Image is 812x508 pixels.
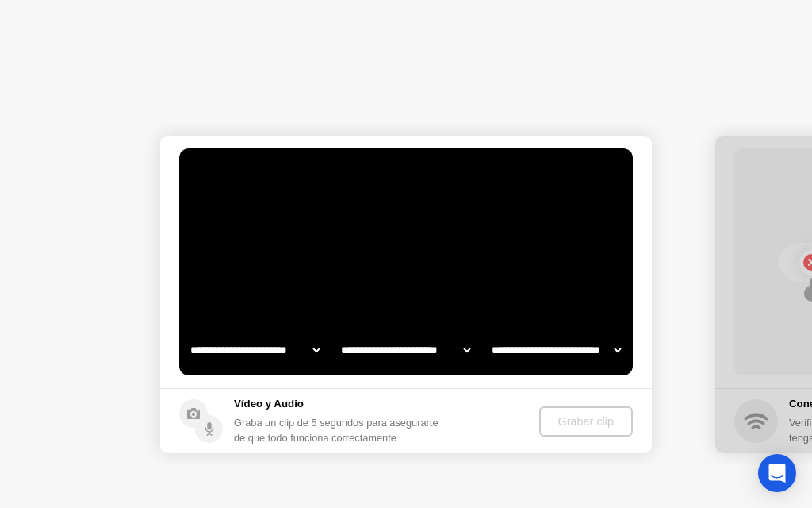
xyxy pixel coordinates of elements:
[187,334,323,366] select: Available cameras
[488,334,624,366] select: Available microphones
[234,415,446,445] div: Graba un clip de 5 segundos para asegurarte de que todo funciona correctamente
[546,415,626,428] div: Grabar clip
[234,396,446,412] h5: Vídeo y Audio
[539,406,633,437] button: Grabar clip
[338,334,473,366] select: Available speakers
[758,454,796,492] div: Open Intercom Messenger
